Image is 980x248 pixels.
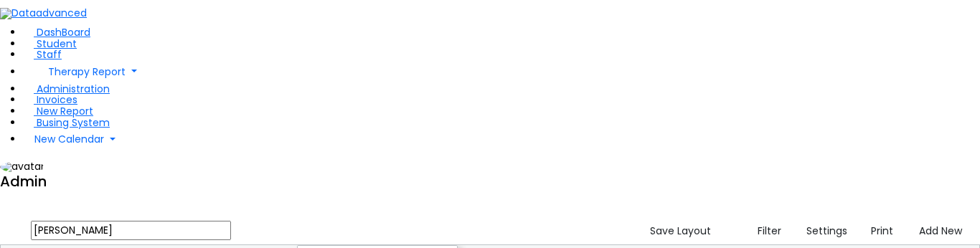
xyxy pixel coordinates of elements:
[23,92,77,107] a: Invoices
[37,104,93,118] span: New Report
[37,82,110,96] span: Administration
[23,47,62,62] a: Staff
[37,92,77,107] span: Invoices
[48,65,126,79] span: Therapy Report
[37,37,77,51] span: Student
[23,115,110,130] a: Busing System
[644,220,717,242] button: Save Layout
[31,221,231,240] input: Search
[37,115,110,130] span: Busing System
[23,25,90,39] a: DashBoard
[23,61,980,84] a: Therapy Report
[905,220,969,242] button: Add New
[23,37,77,51] a: Student
[788,220,854,242] button: Settings
[854,220,900,242] button: Print
[23,82,110,96] a: Administration
[37,25,90,39] span: DashBoard
[23,128,980,150] a: New Calendar
[37,47,62,62] span: Staff
[23,104,93,118] a: New Report
[34,132,104,146] span: New Calendar
[739,220,788,242] button: Filter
